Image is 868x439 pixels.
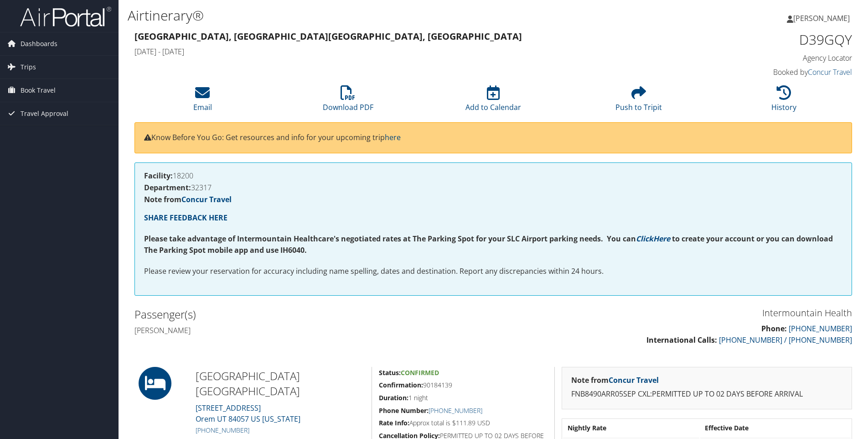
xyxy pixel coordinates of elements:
[144,184,842,191] h4: 32317
[134,47,669,57] h4: [DATE] - [DATE]
[196,368,365,399] h2: [GEOGRAPHIC_DATA] [GEOGRAPHIC_DATA]
[646,335,717,345] strong: International Calls:
[193,90,212,112] a: Email
[385,132,401,142] a: here
[808,67,852,77] a: Concur Travel
[653,234,670,244] a: Here
[128,6,615,25] h1: Airtinerary®
[379,418,409,427] strong: Rate Info:
[144,171,173,181] strong: Facility:
[20,6,111,27] img: airportal-logo.png
[196,403,300,424] a: [STREET_ADDRESS]Orem UT 84057 US [US_STATE]
[379,406,429,415] strong: Phone Number:
[429,406,482,415] a: [PHONE_NUMBER]
[787,5,859,32] a: [PERSON_NAME]
[379,393,408,402] strong: Duration:
[323,90,373,112] a: Download PDF
[144,266,842,277] p: Please review your reservation for accuracy including name spelling, dates and destination. Repor...
[609,375,659,385] a: Concur Travel
[379,418,548,428] h5: Approx total is $111.89 USD
[379,368,401,377] strong: Status:
[636,234,653,244] a: Click
[571,375,659,385] strong: Note from
[761,324,787,334] strong: Phone:
[571,388,842,400] p: FNB8490ARR05SEP CXL:PERMITTED UP TO 02 DAYS BEFORE ARRIVAL
[465,90,521,112] a: Add to Calendar
[615,90,662,112] a: Push to Tripit
[500,307,852,319] h3: Intermountain Health
[379,381,423,389] strong: Confirmation:
[144,172,842,179] h4: 18200
[719,335,852,345] a: [PHONE_NUMBER] / [PHONE_NUMBER]
[683,30,852,49] h1: D39GQY
[21,102,68,125] span: Travel Approval
[700,420,851,436] th: Effective Date
[771,90,796,112] a: History
[144,183,191,193] strong: Department:
[144,132,842,144] p: Know Before You Go: Get resources and info for your upcoming trip
[21,56,36,78] span: Trips
[789,324,852,334] a: [PHONE_NUMBER]
[181,194,232,204] a: Concur Travel
[134,325,486,335] h4: [PERSON_NAME]
[144,234,636,244] strong: Please take advantage of Intermountain Healthcare's negotiated rates at The Parking Spot for your...
[683,67,852,77] h4: Booked by
[401,368,439,377] span: Confirmed
[196,426,249,434] a: [PHONE_NUMBER]
[134,307,486,322] h2: Passenger(s)
[379,381,548,390] h5: 90184139
[134,30,522,42] strong: [GEOGRAPHIC_DATA], [GEOGRAPHIC_DATA] [GEOGRAPHIC_DATA], [GEOGRAPHIC_DATA]
[21,79,56,102] span: Book Travel
[563,420,699,436] th: Nightly Rate
[379,393,548,402] h5: 1 night
[793,13,850,23] span: [PERSON_NAME]
[144,213,227,223] a: SHARE FEEDBACK HERE
[144,194,232,204] strong: Note from
[21,32,57,55] span: Dashboards
[683,53,852,63] h4: Agency Locator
